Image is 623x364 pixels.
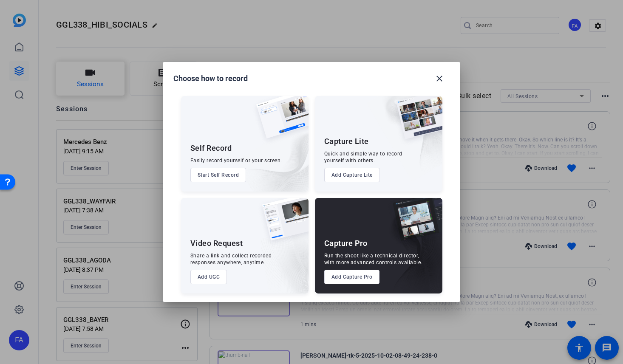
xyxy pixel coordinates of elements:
[390,96,442,148] img: capture-lite.png
[256,198,309,249] img: ugc-content.png
[259,224,309,293] img: embarkstudio-ugc-content.png
[324,252,422,266] div: Run the shoot like a technical director, with more advanced controls available.
[190,270,227,284] button: Add UGC
[386,198,442,250] img: capture-pro.png
[324,238,368,248] div: Capture Pro
[379,209,442,293] img: embarkstudio-capture-pro.png
[366,96,442,181] img: embarkstudio-capture-lite.png
[190,168,246,182] button: Start Self Record
[173,73,248,84] h1: Choose how to record
[324,150,402,164] div: Quick and simple way to record yourself with others.
[434,73,445,84] mat-icon: close
[324,136,369,147] div: Capture Lite
[324,270,380,284] button: Add Capture Pro
[235,114,309,192] img: embarkstudio-self-record.png
[190,143,232,153] div: Self Record
[190,238,243,248] div: Video Request
[250,96,309,147] img: self-record.png
[190,252,272,266] div: Share a link and collect recorded responses anywhere, anytime.
[324,168,380,182] button: Add Capture Lite
[190,157,282,164] div: Easily record yourself or your screen.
